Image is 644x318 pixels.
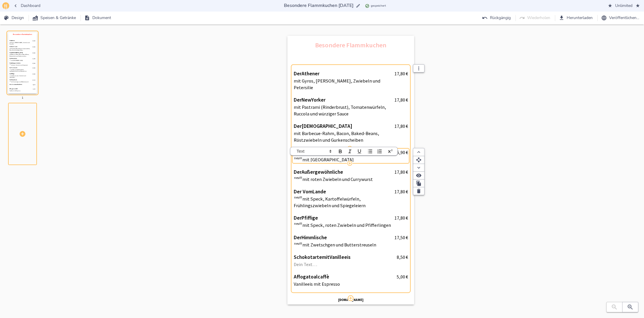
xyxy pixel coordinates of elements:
[294,222,394,229] p: mit Speck, roten Zwiebeln und Pfifferlingen
[283,2,355,10] input: …
[294,234,302,240] span: Der
[12,1,43,11] button: Dashboard
[396,254,405,260] span: 8,50
[394,189,405,194] span: 17,80
[394,235,405,240] span: 17,50
[318,274,329,280] span: caffè
[600,13,642,23] button: Veröffentlichen…
[312,188,326,194] span: Lande
[294,242,302,246] sup: neu!!!
[294,254,322,260] span: Schokotarte
[294,156,394,163] p: mit [GEOGRAPHIC_DATA]
[405,149,408,155] span: €
[294,120,408,146] div: Der[DEMOGRAPHIC_DATA]17,80€mit Barbecue-Rahm, Bacon, Baked-Beans, Röstzwiebeln und Gurkenscheiben
[302,123,352,129] span: [DEMOGRAPHIC_DATA]
[405,189,408,194] span: €
[311,97,325,103] span: Yorker
[294,222,302,226] sup: neu!!!
[416,149,422,155] svg: Nach oben
[294,196,394,209] p: mit Speck, Kartoffelwürfeln, Frühlingszwiebeln und Spiegeleiern
[405,274,408,280] span: €
[294,185,408,212] div: DerVomLande17,80€neu!!!mit Speck, Kartoffelwürfeln, Frühlingszwiebeln und Spiegeleiern
[294,130,394,143] p: mit Barbecue-Rahm, Bacon, Baked-Beans, Röstzwiebeln und Gurkenscheiben
[394,215,405,221] span: 17,80
[416,165,422,171] svg: Nach unten
[14,2,40,10] span: Dashboard
[371,3,386,8] span: gespeichert
[405,97,408,103] span: €
[294,212,408,231] div: DerPfiffige17,80€neu!!!mit Speck, roten Zwiebeln und Pfifferlingen
[365,4,369,8] svg: Zuletzt gespeichert: 15.10.2025 14:31 Uhr
[347,160,353,166] button: Speise / Getränk hinzufügen
[416,66,422,71] svg: Modul Optionen
[303,188,312,194] span: Vom
[405,215,408,221] span: €
[396,274,405,280] span: 5,00
[19,130,26,137] svg: Seite hinzufügen
[416,188,422,194] svg: Löschen
[294,231,408,251] div: DerHimmlische17,50€neu!!!mit Zwetschgen und Butterstreuseln
[602,14,639,22] span: Veröffentlichen…
[483,14,511,22] span: Rückgängig
[294,215,302,221] span: Der
[416,173,422,178] svg: Zeigen / verbergen
[33,14,76,22] span: Speisen & Getränke
[294,169,302,175] span: Der
[416,157,422,163] svg: Verschieben
[31,13,78,23] button: Speisen & Getränke
[294,60,408,298] div: DerAthener17,80€mit Gyros, [PERSON_NAME], Zwiebeln und PetersilieDerNewYorker17,80€mit Pastrami (...
[294,195,302,199] sup: neu!!!
[405,71,408,76] span: €
[294,123,302,129] span: Der
[608,2,639,10] span: Unlimited
[394,71,405,76] span: 17,80
[294,104,394,117] p: mit Pastrami (Rinderbrust), Tomatenwürfeln, Ruccola und würziger Sauce
[294,176,302,180] sup: neu!!!
[294,146,408,166] div: DerHerbstliche16,90€ neu!!!mit [GEOGRAPHIC_DATA]
[294,251,408,270] div: SchokotartemitVanilleeis8,50€Dein Text…
[85,14,111,22] span: Dokument
[302,70,319,76] span: Athener
[294,156,302,160] sup: neu!!!
[8,28,57,98] div: Besondere FlammkuchenDerAthener17,80€mit Gyros, [PERSON_NAME], Zwiebeln und PetersilieDerNewYorke...
[294,70,302,76] span: Der
[347,295,354,302] button: Modul hinzufügen
[416,180,422,186] svg: Duplizieren
[405,123,408,129] span: €
[294,188,302,194] span: Der
[294,261,317,267] span: Dein Text…
[294,281,397,287] p: Vanilleeis mit Espresso
[405,169,408,175] span: €
[294,166,408,185] div: DerAußergewöhnliche17,80€neu!!!mit roten Zwiebeln und Currywurst
[405,254,408,260] span: €
[294,78,394,91] p: mit Gyros, [PERSON_NAME], Zwiebeln und Petersilie
[302,169,343,175] span: Außergewöhnliche
[314,274,318,280] span: al
[557,13,595,23] button: Herunterladen
[394,149,405,155] span: 16,90
[83,13,113,23] button: Dokument
[294,67,408,93] div: DerAthener17,80€mit Gyros, [PERSON_NAME], Zwiebeln und Petersilie
[322,254,330,260] span: mit
[302,215,318,221] span: Pfiffige
[394,169,405,175] span: 17,80
[294,93,408,120] div: DerNewYorker17,80€mit Pastrami (Rinderbrust), Tomatenwürfeln, Ruccola und würziger Sauce
[394,123,405,129] span: 17,80
[560,14,593,22] span: Herunterladen
[294,97,302,103] span: Der
[2,13,26,23] button: Design
[294,270,408,290] div: Affogatoalcaffè5,00€Vanilleeis mit Espresso
[294,242,394,248] p: mit Zwetschgen und Butterstreuseln
[294,274,314,280] span: Affogato
[294,176,394,183] p: mit roten Zwiebeln und Currywurst
[302,97,311,103] span: New
[302,234,327,240] span: Himmlische
[606,1,642,11] button: Unlimited
[5,14,24,22] span: Design
[481,13,513,23] button: Rückgängig
[405,235,408,240] span: €
[330,254,351,260] span: Vanilleeis
[394,97,405,103] span: 17,80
